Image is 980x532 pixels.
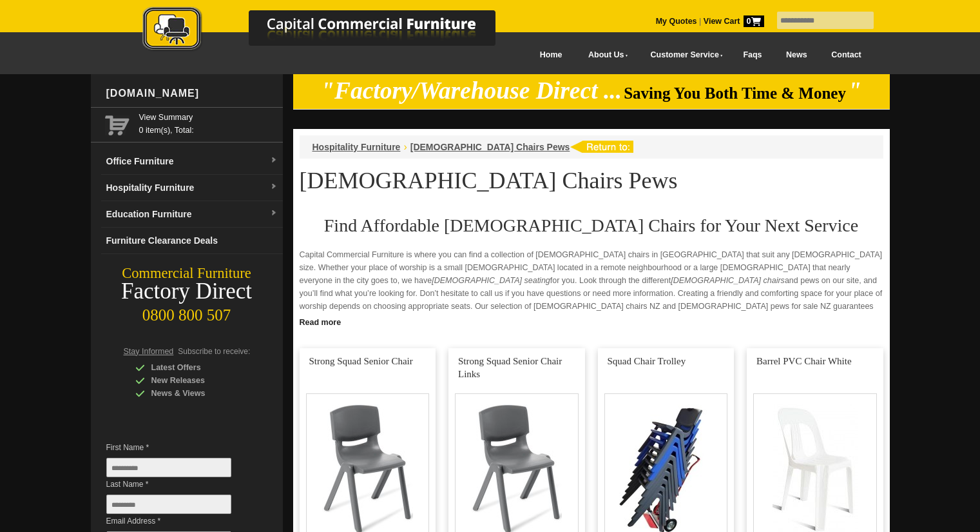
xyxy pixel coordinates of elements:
img: dropdown [270,183,278,191]
strong: View Cart [704,17,764,26]
a: News [774,41,819,70]
input: Last Name * [106,495,231,514]
img: Capital Commercial Furniture Logo [107,6,558,54]
span: Stay Informed [124,347,174,356]
a: About Us [574,41,636,70]
a: Capital Commercial Furniture Logo [107,6,558,57]
div: Factory Direct [91,282,283,300]
span: First Name * [106,441,251,454]
img: dropdown [270,157,278,164]
span: 0 [744,15,764,27]
div: [DOMAIN_NAME] [101,74,283,113]
span: Email Address * [106,515,251,527]
a: Furniture Clearance Deals [101,228,283,254]
div: Commercial Furniture [91,264,283,282]
em: "Factory/Warehouse Direct ... [321,77,622,104]
a: View Cart0 [701,17,764,26]
div: 0800 800 507 [91,300,283,324]
a: Faqs [731,41,774,70]
a: Customer Service [636,41,731,70]
em: [DEMOGRAPHIC_DATA] chairs [671,276,785,285]
img: return to [570,141,633,153]
span: Saving You Both Time & Money [624,84,846,102]
p: Capital Commercial Furniture is where you can find a collection of [DEMOGRAPHIC_DATA] chairs in [... [300,248,883,326]
img: dropdown [270,210,278,217]
h1: [DEMOGRAPHIC_DATA] Chairs Pews [300,168,883,193]
li: › [403,141,407,153]
a: Hospitality Furnituredropdown [101,175,283,201]
h2: Find Affordable [DEMOGRAPHIC_DATA] Chairs for Your Next Service [300,216,883,235]
a: Office Furnituredropdown [101,148,283,175]
span: 0 item(s), Total: [139,111,278,135]
a: Contact [819,41,873,70]
span: Subscribe to receive: [178,347,250,356]
span: Last Name * [106,478,251,491]
a: View Summary [139,111,278,124]
input: First Name * [106,458,231,477]
a: Education Furnituredropdown [101,201,283,228]
a: My Quotes [656,17,697,26]
a: [DEMOGRAPHIC_DATA] Chairs Pews [410,142,570,152]
a: Click to read more [293,313,890,329]
em: " [848,77,861,104]
a: Hospitality Furniture [312,142,401,152]
em: [DEMOGRAPHIC_DATA] seating [432,276,550,285]
div: Latest Offers [135,361,258,374]
div: News & Views [135,387,258,400]
div: New Releases [135,374,258,387]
